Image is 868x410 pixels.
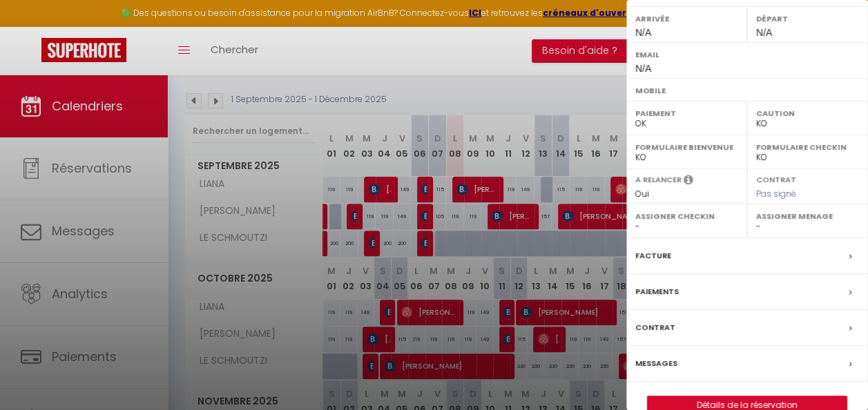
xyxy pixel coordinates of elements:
label: Assigner Checkin [635,209,738,223]
label: Contrat [756,174,796,183]
label: Paiement [635,106,738,120]
label: A relancer [635,174,682,186]
label: Formulaire Checkin [756,140,859,154]
label: Mobile [635,84,859,97]
label: Caution [756,106,859,120]
button: Ouvrir le widget de chat LiveChat [11,6,52,47]
label: Paiements [635,284,679,299]
span: N/A [756,27,772,38]
label: Email [635,48,859,61]
label: Formulaire Bienvenue [635,140,738,154]
span: N/A [635,27,651,38]
span: Pas signé [756,188,796,199]
label: Facture [635,248,671,263]
label: Arrivée [635,12,738,26]
label: Départ [756,12,859,26]
span: N/A [635,63,651,74]
label: Messages [635,356,677,371]
i: Sélectionner OUI si vous souhaiter envoyer les séquences de messages post-checkout [684,174,693,189]
label: Contrat [635,320,675,335]
label: Assigner Menage [756,209,859,223]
